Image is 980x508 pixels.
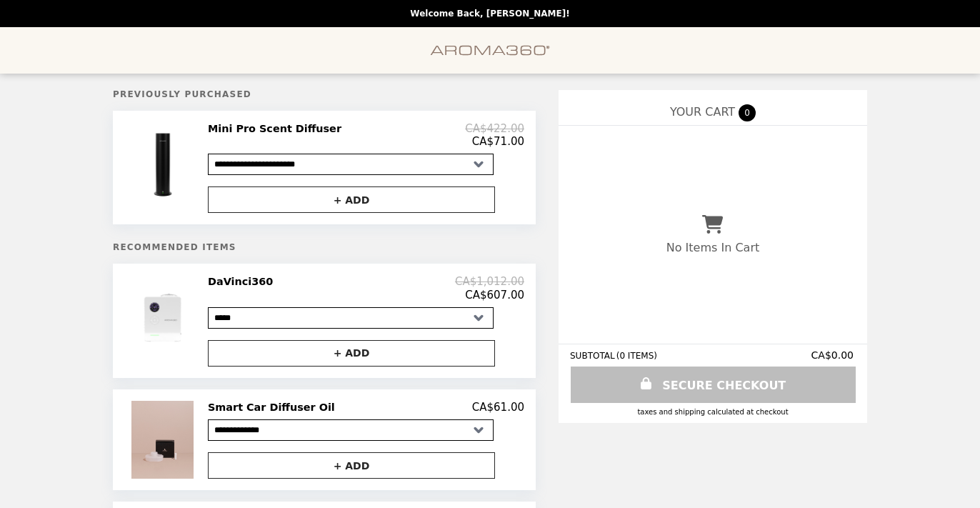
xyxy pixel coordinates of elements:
h2: Smart Car Diffuser Oil [208,401,341,414]
span: CA$0.00 [811,349,856,361]
img: Brand Logo [430,36,550,65]
img: DaVinci360 [123,275,206,355]
div: Taxes and Shipping calculated at checkout [570,408,856,416]
button: + ADD [208,186,495,213]
select: Select a product variant [208,154,494,175]
h2: DaVinci360 [208,275,279,288]
img: Smart Car Diffuser Oil [131,401,198,479]
span: SUBTOTAL [570,351,616,361]
span: 0 [739,104,756,121]
h2: Mini Pro Scent Diffuser [208,122,347,135]
p: CA$1,012.00 [455,275,524,288]
p: Welcome Back, [PERSON_NAME]! [410,9,569,19]
button: + ADD [208,452,495,479]
p: No Items In Cart [666,241,759,254]
span: ( 0 ITEMS ) [616,351,657,361]
span: YOUR CART [670,105,735,119]
h5: Recommended Items [113,242,536,252]
select: Select a product variant [208,307,494,329]
p: CA$607.00 [465,289,524,302]
p: CA$71.00 [472,135,524,148]
p: CA$422.00 [465,122,524,135]
h5: Previously Purchased [113,89,536,99]
img: Mini Pro Scent Diffuser [123,122,206,202]
p: CA$61.00 [472,401,524,414]
button: + ADD [208,340,495,367]
select: Select a product variant [208,419,494,441]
